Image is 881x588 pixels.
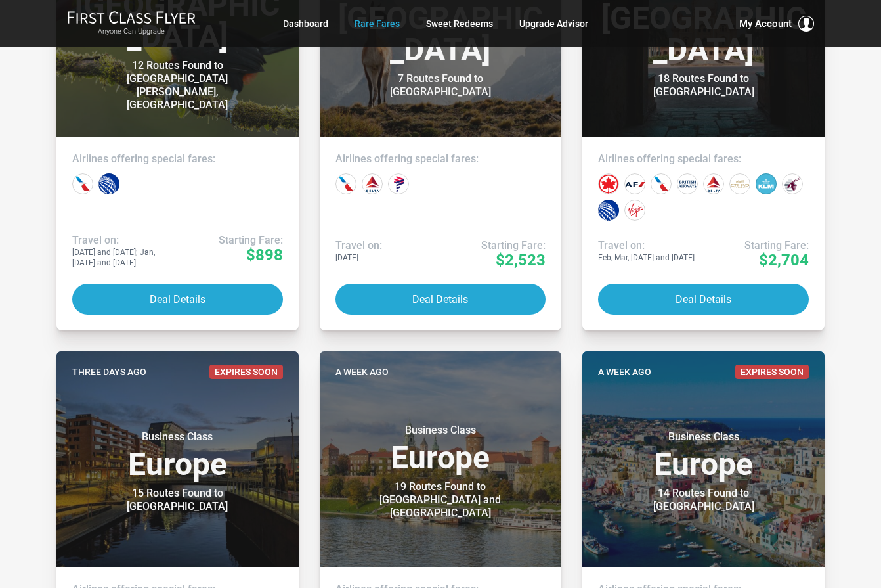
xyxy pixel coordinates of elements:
time: Three days ago [72,365,146,379]
h3: Europe [598,430,809,480]
time: A week ago [335,365,389,379]
div: Delta Airlines [703,173,724,194]
h3: Europe [335,424,546,474]
div: 15 Routes Found to [GEOGRAPHIC_DATA] [95,487,259,513]
div: KLM [756,173,777,194]
a: Sweet Redeems [426,12,493,35]
div: United [598,200,619,221]
div: 14 Routes Found to [GEOGRAPHIC_DATA] [622,487,786,513]
button: Deal Details [72,284,283,315]
div: United [98,173,119,194]
span: My Account [739,16,792,32]
div: American Airlines [651,173,672,194]
small: Business Class [95,430,259,443]
div: Air France [624,173,645,194]
div: American Airlines [335,173,356,194]
button: Deal Details [335,284,546,315]
div: 18 Routes Found to [GEOGRAPHIC_DATA] [622,72,786,99]
small: Business Class [622,430,786,443]
h3: Europe [72,430,283,480]
button: My Account [739,16,814,32]
small: Anyone Can Upgrade [67,27,196,36]
a: First Class FlyerAnyone Can Upgrade [67,11,196,37]
div: British Airways [677,173,698,194]
span: Expires Soon [209,365,283,379]
div: American Airlines [72,173,93,194]
img: First Class Flyer [67,11,196,24]
h4: Airlines offering special fares: [598,152,809,166]
div: Qatar [782,173,803,194]
div: 12 Routes Found to [GEOGRAPHIC_DATA][PERSON_NAME], [GEOGRAPHIC_DATA] [95,59,259,112]
a: Rare Fares [355,12,400,35]
h4: Airlines offering special fares: [72,152,283,166]
div: 7 Routes Found to [GEOGRAPHIC_DATA] [358,72,523,99]
span: Expires Soon [735,365,809,379]
a: Upgrade Advisor [519,12,588,35]
button: Deal Details [598,284,809,315]
div: Etihad [729,173,750,194]
h4: Airlines offering special fares: [335,152,546,166]
div: LATAM [388,173,409,194]
div: Virgin Atlantic [624,200,645,221]
div: 19 Routes Found to [GEOGRAPHIC_DATA] and [GEOGRAPHIC_DATA] [358,480,523,520]
time: A week ago [598,365,651,379]
div: Delta Airlines [362,173,383,194]
small: Business Class [358,424,523,437]
div: Air Canada [598,173,619,194]
a: Dashboard [283,12,328,35]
